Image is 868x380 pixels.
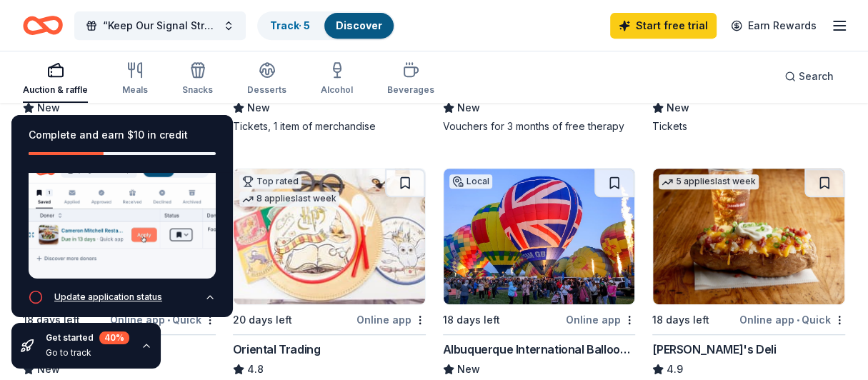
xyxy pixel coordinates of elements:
button: Update application status [29,290,216,313]
button: Snacks [182,56,213,103]
div: Go to track [46,347,129,359]
div: Vouchers for 3 months of free therapy [443,119,636,134]
a: Start free trial [610,13,717,39]
div: Local [449,174,492,189]
span: 4.8 [247,361,264,378]
div: 20 days left [233,311,292,329]
img: Image for Oriental Trading [234,169,425,304]
span: New [247,99,270,116]
span: • [797,314,799,326]
img: Image for Jason's Deli [653,169,844,304]
button: Search [773,62,845,91]
div: [PERSON_NAME]'s Deli [652,341,776,358]
div: Alcohol [321,84,353,96]
div: Start an application [29,121,216,290]
img: Apply [29,158,216,279]
button: “Keep Our Signal Strong: Equipment Upgrade for Las Cruces Community Radio” [74,11,246,40]
button: Track· 5Discover [257,11,395,40]
div: Albuquerque International Balloon Fiesta [443,341,636,358]
div: Auction & raffle [23,84,88,96]
div: Top rated [239,174,301,189]
a: Earn Rewards [722,13,825,39]
div: 18 days left [443,311,500,329]
img: Image for Albuquerque International Balloon Fiesta [444,169,635,304]
div: Beverages [387,84,434,96]
span: New [457,361,480,378]
div: Tickets, 1 item of merchandise [233,119,426,134]
div: Complete and earn $10 in credit [29,126,216,144]
button: Beverages [387,56,434,103]
span: “Keep Our Signal Strong: Equipment Upgrade for Las Cruces Community Radio” [103,17,217,34]
div: 5 applies last week [659,174,759,189]
a: Discover [336,19,382,31]
span: New [457,99,480,116]
div: Online app [566,311,635,329]
a: Track· 5 [270,19,310,31]
button: Alcohol [321,56,353,103]
div: 8 applies last week [239,191,339,206]
div: Tickets [652,119,845,134]
a: Home [23,9,63,42]
div: Update application status [54,291,162,303]
span: 4.9 [667,361,683,378]
div: 18 days left [652,311,709,329]
span: Search [799,68,834,85]
button: Desserts [247,56,286,103]
span: New [667,99,689,116]
div: Desserts [247,84,286,96]
button: Auction & raffle [23,56,88,103]
div: Meals [122,84,148,96]
div: 40 % [99,331,129,344]
button: Meals [122,56,148,103]
div: Online app [356,311,426,329]
div: Get started [46,331,129,344]
div: Oriental Trading [233,341,321,358]
div: Snacks [182,84,213,96]
div: Online app Quick [739,311,845,329]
